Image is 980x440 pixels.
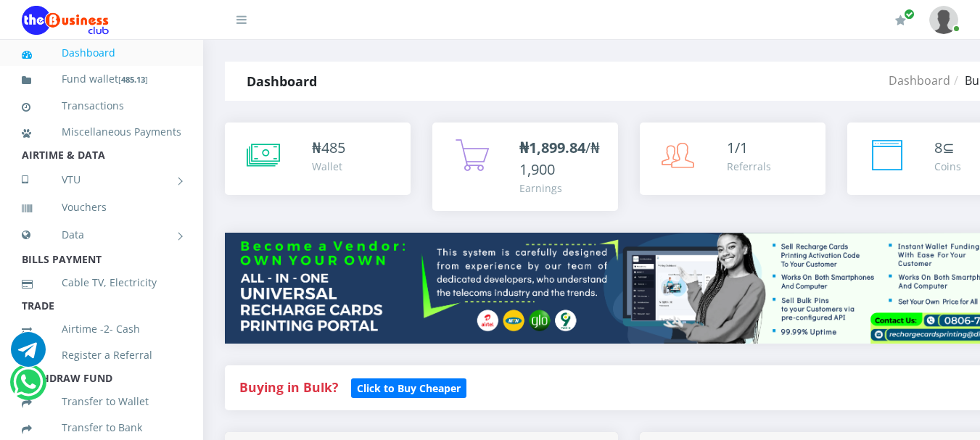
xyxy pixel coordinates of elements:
a: Click to Buy Cheaper [351,378,466,396]
a: ₦485 Wallet [225,123,411,195]
span: /₦1,900 [519,138,600,179]
img: Logo [22,6,109,35]
strong: Buying in Bulk? [239,378,338,396]
a: Dashboard [22,36,181,70]
a: Transactions [22,89,181,123]
a: Vouchers [22,191,181,224]
div: Wallet [312,159,345,174]
div: Referrals [727,159,771,174]
div: ⊆ [934,137,961,159]
a: Fund wallet[485.13] [22,62,181,96]
span: 8 [934,138,942,157]
a: 1/1 Referrals [640,123,825,195]
div: ₦ [312,137,345,159]
div: Coins [934,159,961,174]
img: User [929,6,958,34]
a: Chat for support [11,343,46,367]
a: Data [22,217,181,253]
b: 485.13 [121,74,145,85]
a: ₦1,899.84/₦1,900 Earnings [432,123,618,211]
small: [ ] [118,74,148,85]
span: 485 [321,138,345,157]
strong: Dashboard [247,72,317,90]
a: Airtime -2- Cash [22,312,181,346]
a: VTU [22,162,181,198]
i: Renew/Upgrade Subscription [895,14,906,26]
div: Earnings [519,180,604,196]
b: Click to Buy Cheaper [357,381,461,395]
a: Dashboard [889,72,950,88]
b: ₦1,899.84 [519,138,585,157]
span: Renew/Upgrade Subscription [904,9,915,20]
a: Cable TV, Electricity [22,266,181,299]
a: Miscellaneous Payments [22,115,181,149]
a: Register a Referral [22,339,181,372]
a: Chat for support [13,375,43,399]
a: Transfer to Wallet [22,385,181,418]
span: 1/1 [727,138,748,157]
